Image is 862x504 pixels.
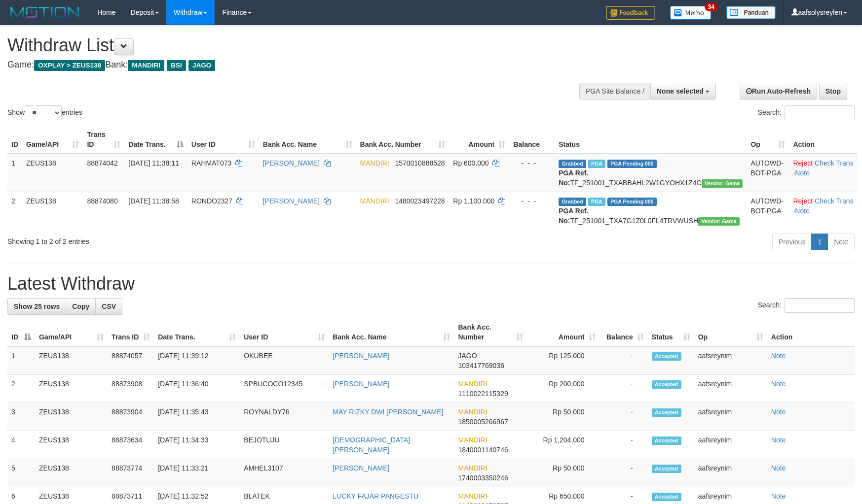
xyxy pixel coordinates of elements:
span: BSI [167,60,186,71]
input: Search: [785,298,855,313]
td: · · [789,154,858,192]
span: Vendor URL: https://trx31.1velocity.biz [702,179,743,188]
a: [PERSON_NAME] [263,197,320,205]
h1: Latest Withdraw [7,274,855,294]
span: Accepted [652,465,681,473]
b: PGA Ref. No: [559,207,588,225]
td: 5 [7,459,35,487]
td: aafsreynim [694,375,767,403]
td: 88873634 [108,431,154,459]
div: Showing 1 to 2 of 2 entries [7,233,352,246]
td: AUTOWD-BOT-PGA [747,154,789,192]
a: 1 [811,234,828,250]
div: PGA Site Balance / [579,83,650,100]
td: 2 [7,375,35,403]
td: ZEUS138 [35,375,108,403]
th: Bank Acc. Name: activate to sort column ascending [259,126,356,154]
th: Status [555,126,747,154]
span: Copy [72,302,89,310]
a: Stop [819,83,847,100]
span: JAGO [188,60,215,71]
td: 88873774 [108,459,154,487]
td: 2 [7,192,22,230]
span: Grabbed [559,160,586,168]
span: None selected [657,87,704,95]
span: Accepted [652,408,681,417]
a: CSV [95,298,122,315]
td: [DATE] 11:35:43 [154,403,240,431]
th: ID: activate to sort column descending [7,318,35,346]
td: 1 [7,346,35,375]
a: Previous [772,234,812,250]
a: [DEMOGRAPHIC_DATA][PERSON_NAME] [333,436,410,454]
span: Accepted [652,493,681,501]
span: Accepted [652,437,681,445]
td: aafsreynim [694,346,767,375]
th: Amount: activate to sort column ascending [449,126,509,154]
a: Note [795,169,810,177]
a: Note [771,436,786,444]
a: Check Trans [815,159,854,167]
span: Accepted [652,352,681,361]
th: Trans ID: activate to sort column ascending [108,318,154,346]
th: Op: activate to sort column ascending [747,126,789,154]
span: PGA Pending [607,160,657,168]
td: - [600,375,648,403]
span: 88874042 [87,159,117,167]
span: Copy 1740003350246 to clipboard [458,474,508,482]
button: None selected [650,83,716,100]
td: Rp 200,000 [527,375,600,403]
span: Vendor URL: https://trx31.1velocity.biz [698,217,740,226]
th: Date Trans.: activate to sort column descending [124,126,187,154]
td: ZEUS138 [35,431,108,459]
a: Copy [66,298,96,315]
span: MANDIRI [360,197,389,205]
span: Marked by aafsolysreylen [588,160,605,168]
td: Rp 125,000 [527,346,600,375]
a: Next [827,234,855,250]
th: Game/API: activate to sort column ascending [22,126,83,154]
div: - - - [513,158,551,168]
a: [PERSON_NAME] [333,464,389,472]
span: Copy 1850005266967 to clipboard [458,418,508,426]
div: - - - [513,196,551,206]
span: MANDIRI [458,492,487,500]
span: 88874080 [87,197,117,205]
td: ZEUS138 [35,459,108,487]
span: Copy 1480023497228 to clipboard [395,197,445,205]
a: Note [771,492,786,500]
a: [PERSON_NAME] [263,159,320,167]
span: RAHMAT073 [191,159,231,167]
span: Accepted [652,380,681,389]
th: Action [767,318,855,346]
td: · · [789,192,858,230]
td: - [600,346,648,375]
td: [DATE] 11:36:40 [154,375,240,403]
label: Show entries [7,105,82,120]
a: Reject [793,159,813,167]
td: AMHEL3107 [240,459,329,487]
td: Rp 1,204,000 [527,431,600,459]
th: Bank Acc. Name: activate to sort column ascending [329,318,454,346]
td: OKUBEE [240,346,329,375]
a: Run Auto-Refresh [740,83,817,100]
td: Rp 50,000 [527,459,600,487]
td: AUTOWD-BOT-PGA [747,192,789,230]
span: MANDIRI [458,408,487,416]
th: Status: activate to sort column ascending [648,318,694,346]
span: [DATE] 11:38:58 [128,197,179,205]
th: Trans ID: activate to sort column ascending [83,126,124,154]
a: LUCKY FAJAR PANGESTU [333,492,418,500]
input: Search: [785,105,855,120]
img: Button%20Memo.svg [670,6,712,20]
span: Copy 1840001140746 to clipboard [458,446,508,454]
td: 88873908 [108,375,154,403]
label: Search: [758,105,855,120]
label: Search: [758,298,855,313]
a: Reject [793,197,813,205]
td: [DATE] 11:33:21 [154,459,240,487]
span: Rp 600.000 [453,159,488,167]
span: MANDIRI [458,436,487,444]
th: Bank Acc. Number: activate to sort column ascending [454,318,526,346]
a: [PERSON_NAME] [333,352,389,360]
